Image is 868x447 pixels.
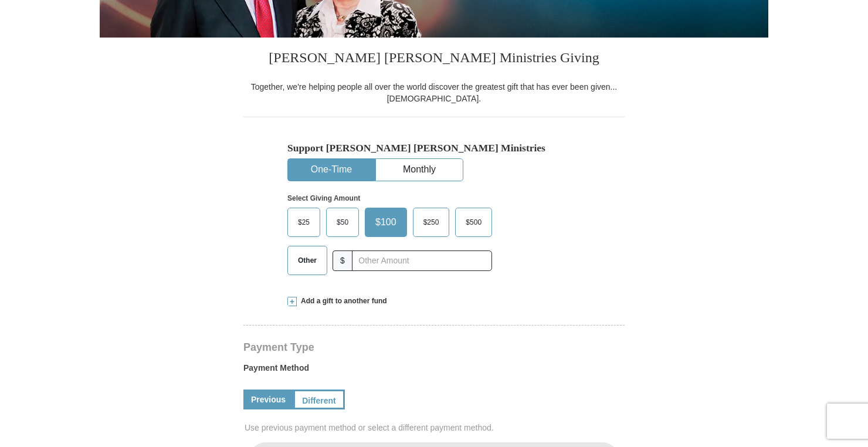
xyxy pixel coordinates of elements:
strong: Select Giving Amount [287,194,360,202]
span: Add a gift to another fund [297,296,387,306]
span: $100 [369,214,402,231]
input: Other Amount [352,250,492,271]
label: Payment Method [243,362,625,380]
h5: Support [PERSON_NAME] [PERSON_NAME] Ministries [287,142,581,154]
button: One-Time [288,159,375,181]
div: Together, we're helping people all over the world discover the greatest gift that has ever been g... [243,81,625,104]
span: $50 [331,214,354,231]
button: Monthly [376,159,463,181]
h4: Payment Type [243,343,625,352]
span: Other [292,252,323,269]
span: $250 [418,214,445,231]
span: $ [333,250,352,271]
span: Use previous payment method or select a different payment method. [245,422,626,434]
span: $25 [292,214,316,231]
a: Previous [243,390,293,409]
a: Different [293,390,345,409]
span: $500 [460,214,487,231]
h3: [PERSON_NAME] [PERSON_NAME] Ministries Giving [243,38,625,81]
